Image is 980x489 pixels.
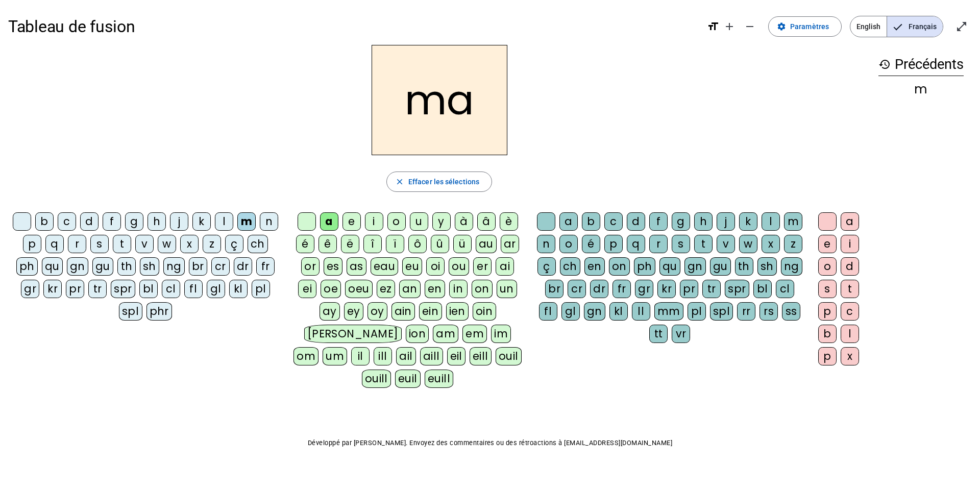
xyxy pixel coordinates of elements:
[345,280,373,298] div: oeu
[192,212,211,231] div: k
[426,257,445,276] div: oi
[841,325,859,343] div: l
[850,16,887,37] span: English
[301,257,320,276] div: or
[296,235,314,253] div: é
[537,257,556,276] div: ç
[757,257,777,276] div: sh
[723,20,736,33] mat-icon: add
[88,280,107,298] div: tr
[68,235,86,253] div: r
[654,302,683,321] div: mm
[148,212,166,231] div: h
[321,280,341,298] div: oe
[473,257,492,276] div: er
[841,257,859,276] div: d
[584,302,605,321] div: gn
[8,437,972,449] p: Développé par [PERSON_NAME]. Envoyez des commentaires ou des rétroactions à [EMAIL_ADDRESS][DOMAI...
[632,302,650,321] div: ll
[119,302,142,321] div: spl
[323,347,347,365] div: um
[35,212,54,231] div: b
[203,235,221,253] div: z
[688,302,706,321] div: pl
[103,212,121,231] div: f
[260,212,278,231] div: n
[694,212,713,231] div: h
[293,347,318,365] div: om
[449,280,468,298] div: in
[477,212,496,231] div: â
[8,10,699,43] h1: Tableau de fusion
[318,235,337,253] div: ê
[717,212,735,231] div: j
[559,235,578,253] div: o
[342,212,361,231] div: e
[609,257,630,276] div: on
[425,280,445,298] div: en
[818,257,837,276] div: o
[739,212,757,231] div: k
[735,257,753,276] div: th
[500,212,518,231] div: è
[406,325,429,343] div: ion
[158,235,176,253] div: w
[66,280,84,298] div: pr
[211,257,230,276] div: cr
[117,257,136,276] div: th
[768,16,842,37] button: Paramètres
[776,280,794,298] div: cl
[710,257,731,276] div: gu
[818,325,837,343] div: b
[649,212,668,231] div: f
[672,235,690,253] div: s
[189,257,207,276] div: br
[58,212,76,231] div: c
[672,325,690,343] div: vr
[784,235,802,253] div: z
[635,280,653,298] div: gr
[710,302,733,321] div: spl
[362,370,391,388] div: ouill
[256,257,275,276] div: fr
[90,235,109,253] div: s
[496,257,514,276] div: ai
[781,257,802,276] div: ng
[23,235,41,253] div: p
[782,302,800,321] div: ss
[135,235,154,253] div: v
[229,280,248,298] div: kl
[878,53,964,76] h3: Précédents
[818,235,837,253] div: e
[739,235,757,253] div: w
[762,235,780,253] div: x
[163,257,185,276] div: ng
[386,235,404,253] div: ï
[170,212,188,231] div: j
[374,347,392,365] div: ill
[657,280,676,298] div: kr
[951,16,972,37] button: Entrer en plein écran
[684,257,706,276] div: gn
[582,212,600,231] div: b
[92,257,113,276] div: gu
[559,212,578,231] div: a
[42,257,63,276] div: qu
[659,257,680,276] div: qu
[372,45,507,155] h2: ma
[396,347,416,365] div: ail
[777,22,786,31] mat-icon: settings
[818,302,837,321] div: p
[841,235,859,253] div: i
[402,257,422,276] div: eu
[545,280,563,298] div: br
[753,280,772,298] div: bl
[841,212,859,231] div: a
[140,257,159,276] div: sh
[604,235,623,253] div: p
[215,212,233,231] div: l
[707,20,719,33] mat-icon: format_size
[184,280,203,298] div: fl
[304,325,402,343] div: [PERSON_NAME]
[790,20,829,33] span: Paramètres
